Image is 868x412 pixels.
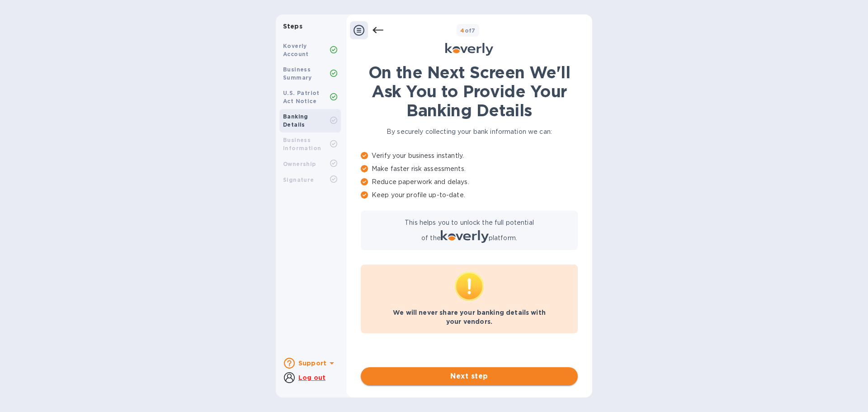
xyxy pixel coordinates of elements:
[283,161,316,167] b: Ownership
[298,360,326,367] b: Support
[283,137,321,152] b: Business Information
[361,164,578,174] p: Make faster risk assessments.
[283,43,309,57] b: Koverly Account
[460,27,464,34] span: 4
[361,151,578,161] p: Verify your business instantly.
[368,308,571,326] p: We will never share your banking details with your vendors.
[361,367,578,385] button: Next step
[405,218,534,227] p: This helps you to unlock the full potential
[283,90,320,104] b: U.S. Patriot Act Notice
[283,66,312,81] b: Business Summary
[298,374,325,381] u: Log out
[283,176,314,183] b: Signature
[283,113,308,128] b: Banking Details
[368,371,571,382] span: Next step
[361,127,578,137] p: By securely collecting your bank information we can:
[421,230,517,243] p: of the platform.
[361,190,578,200] p: Keep your profile up-to-date.
[283,23,302,30] b: Steps
[361,63,578,120] h1: On the Next Screen We'll Ask You to Provide Your Banking Details
[460,27,476,34] b: of 7
[361,177,578,187] p: Reduce paperwork and delays.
